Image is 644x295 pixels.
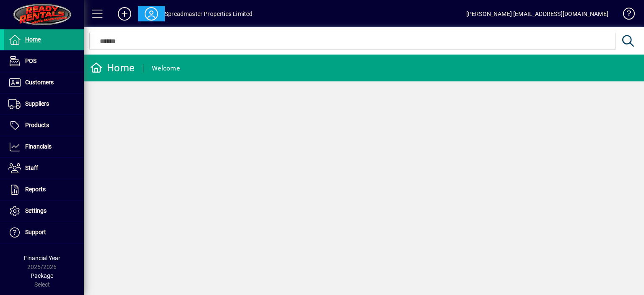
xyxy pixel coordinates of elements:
[31,272,53,279] span: Package
[165,7,252,21] div: Spreadmaster Properties Limited
[25,57,36,64] span: POS
[4,179,84,200] a: Reports
[25,122,49,128] span: Products
[25,229,46,235] span: Support
[25,164,38,171] span: Staff
[24,255,60,261] span: Financial Year
[466,7,608,21] div: [PERSON_NAME] [EMAIL_ADDRESS][DOMAIN_NAME]
[25,100,49,107] span: Suppliers
[111,6,138,21] button: Add
[4,94,84,115] a: Suppliers
[4,136,84,157] a: Financials
[4,51,84,72] a: POS
[25,143,52,150] span: Financials
[4,115,84,136] a: Products
[4,201,84,222] a: Settings
[25,207,47,214] span: Settings
[4,72,84,93] a: Customers
[138,6,165,21] button: Profile
[4,222,84,243] a: Support
[25,186,46,193] span: Reports
[4,158,84,179] a: Staff
[25,36,41,43] span: Home
[90,61,135,75] div: Home
[25,79,54,86] span: Customers
[617,2,634,29] a: Knowledge Base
